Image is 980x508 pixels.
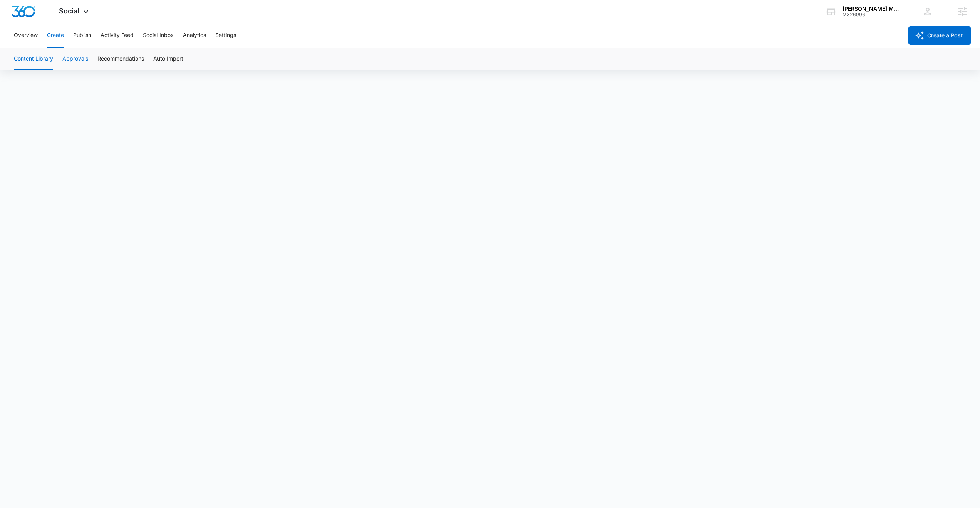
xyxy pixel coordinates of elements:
button: Analytics [183,23,206,48]
div: account id [843,12,899,17]
button: Social Inbox [143,23,174,48]
button: Create [47,23,64,48]
button: Recommendations [97,48,144,70]
div: account name [843,6,899,12]
button: Overview [14,23,38,48]
span: Social [59,7,79,15]
button: Create a Post [908,26,971,45]
button: Settings [215,23,236,48]
button: Activity Feed [101,23,134,48]
button: Content Library [14,48,53,70]
button: Approvals [62,48,88,70]
button: Auto Import [153,48,183,70]
button: Publish [73,23,91,48]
